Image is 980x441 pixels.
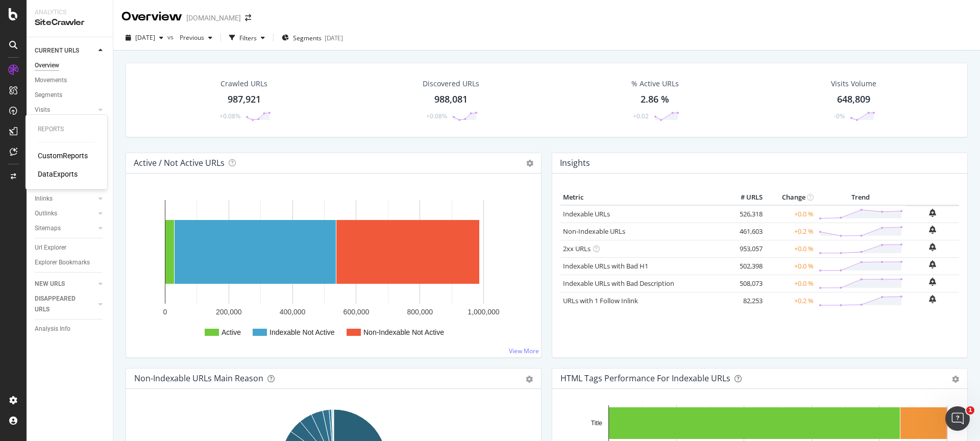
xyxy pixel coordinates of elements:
[563,244,591,253] a: 2xx URLs
[176,30,216,46] button: Previous
[35,90,106,101] a: Segments
[35,75,67,86] div: Movements
[35,17,105,29] div: SiteCrawler
[134,373,263,383] div: Non-Indexable URLs Main Reason
[724,205,765,223] td: 526,318
[563,209,610,218] a: Indexable URLs
[219,112,240,120] div: +0.08%
[35,257,90,268] div: Explorer Bookmarks
[35,324,106,334] a: Analysis Info
[834,112,845,120] div: -0%
[563,279,674,288] a: Indexable URLs with Bad Description
[35,242,106,253] a: Url Explorer
[929,209,936,217] div: bell-plus
[35,242,66,253] div: Url Explorer
[526,160,533,167] i: Options
[509,347,539,355] a: View More
[216,308,242,316] text: 200,000
[724,240,765,257] td: 953,057
[724,190,765,205] th: # URLS
[239,34,257,42] div: Filters
[945,406,970,431] iframe: Intercom live chat
[35,293,86,315] div: DISAPPEARED URLS
[35,257,106,268] a: Explorer Bookmarks
[563,261,648,271] a: Indexable URLs with Bad H1
[35,8,105,17] div: Analytics
[163,308,167,316] text: 0
[176,33,204,42] span: Previous
[765,240,816,257] td: +0.0 %
[245,14,251,21] div: arrow-right-arrow-left
[526,376,533,383] div: gear
[35,60,106,71] a: Overview
[816,190,905,205] th: Trend
[35,105,50,115] div: Visits
[724,257,765,275] td: 502,398
[167,33,176,41] span: vs
[35,223,95,234] a: Sitemaps
[434,93,468,106] div: 988,081
[631,79,679,89] div: % Active URLs
[38,151,88,161] a: CustomReports
[423,79,479,89] div: Discovered URLs
[765,205,816,223] td: +0.0 %
[35,279,95,289] a: NEW URLS
[929,278,936,286] div: bell-plus
[38,169,78,179] a: DataExports
[134,190,533,349] svg: A chart.
[560,373,730,383] div: HTML Tags Performance for Indexable URLs
[35,208,95,219] a: Outlinks
[35,60,59,71] div: Overview
[121,30,167,46] button: [DATE]
[363,328,444,336] text: Non-Indexable Not Active
[765,292,816,309] td: +0.2 %
[765,275,816,292] td: +0.0 %
[278,30,347,46] button: Segments[DATE]
[929,295,936,303] div: bell-plus
[563,296,638,305] a: URLs with 1 Follow Inlink
[591,420,603,427] text: Title
[269,328,335,336] text: Indexable Not Active
[121,8,182,26] div: Overview
[35,45,79,56] div: CURRENT URLS
[35,223,61,234] div: Sitemaps
[280,308,306,316] text: 400,000
[837,93,870,106] div: 648,809
[765,223,816,240] td: +0.2 %
[344,308,370,316] text: 600,000
[929,260,936,268] div: bell-plus
[35,208,57,219] div: Outlinks
[724,292,765,309] td: 82,253
[134,156,225,170] h4: Active / Not Active URLs
[426,112,447,120] div: +0.08%
[35,90,62,101] div: Segments
[35,105,95,115] a: Visits
[468,308,499,316] text: 1,000,000
[135,33,155,42] span: 2025 Oct. 2nd
[929,243,936,251] div: bell-plus
[293,34,322,42] span: Segments
[560,190,724,205] th: Metric
[186,13,241,23] div: [DOMAIN_NAME]
[765,190,816,205] th: Change
[35,193,95,204] a: Inlinks
[220,79,267,89] div: Crawled URLs
[641,93,669,106] div: 2.86 %
[38,125,95,134] div: Reports
[225,30,269,46] button: Filters
[35,279,65,289] div: NEW URLS
[724,223,765,240] td: 461,603
[222,328,241,336] text: Active
[35,324,70,334] div: Analysis Info
[765,257,816,275] td: +0.0 %
[35,193,53,204] div: Inlinks
[831,79,876,89] div: Visits Volume
[929,226,936,234] div: bell-plus
[35,293,95,315] a: DISAPPEARED URLS
[560,156,590,170] h4: Insights
[407,308,433,316] text: 800,000
[35,45,95,56] a: CURRENT URLS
